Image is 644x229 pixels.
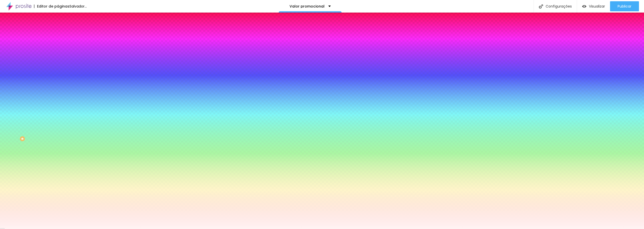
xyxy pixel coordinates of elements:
[290,4,325,9] font: Valor promocional
[546,4,572,9] font: Configurações
[69,4,87,9] font: Salvador...
[539,4,543,9] img: Ícone
[610,1,639,11] button: Publicar
[37,4,69,9] font: Editor de páginas
[589,4,605,9] font: Visualizar
[618,4,631,9] font: Publicar
[582,4,586,9] img: view-1.svg
[577,1,610,11] button: Visualizar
